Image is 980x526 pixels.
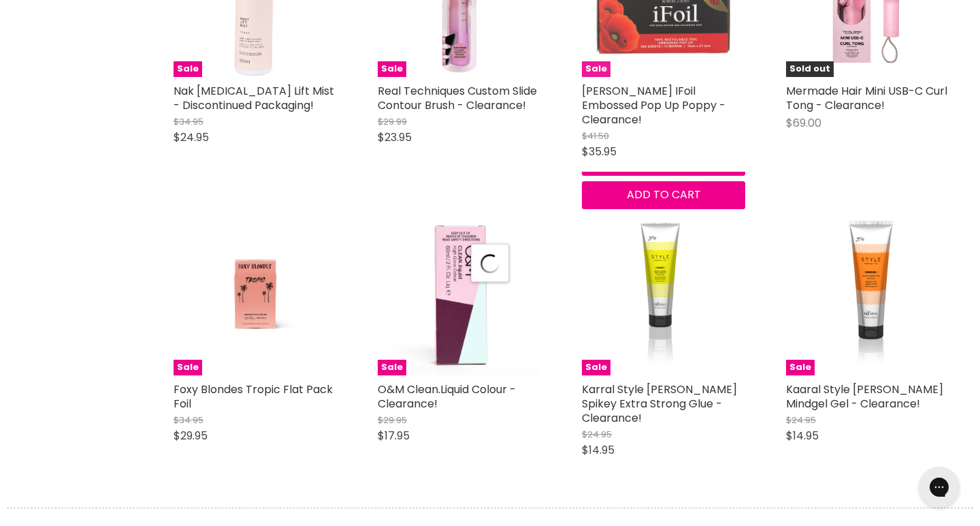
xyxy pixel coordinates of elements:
a: Nak [MEDICAL_DATA] Lift Mist - Discontinued Packaging! [174,83,334,113]
img: Foxy Blondes Tropic Flat Pack Foil [194,212,316,375]
span: $69.00 [786,115,821,131]
a: Karral Style Perfetto Spikey Extra Strong Glue - Clearance!Sale [582,212,745,375]
a: Real Techniques Custom Slide Contour Brush - Clearance! [378,83,537,113]
img: Kaaral Style Perfetto Mindgel Gel - Clearance! [838,212,898,375]
img: Karral Style Perfetto Spikey Extra Strong Glue - Clearance! [632,212,696,375]
span: $14.95 [786,428,819,444]
span: $14.95 [582,442,615,458]
iframe: Gorgias live chat messenger [912,462,966,512]
span: Sale [378,360,406,375]
span: Sold out [786,61,834,77]
span: $29.95 [378,414,407,427]
span: $34.95 [174,115,203,128]
img: O&M Clean.Liquid Colour - Clearance! [380,212,539,375]
span: Sale [582,360,610,375]
span: $23.95 [378,129,412,145]
span: Sale [582,61,610,77]
a: Foxy Blondes Tropic Flat Pack FoilSale [174,212,337,375]
span: $34.95 [174,414,203,427]
a: Karral Style [PERSON_NAME] Spikey Extra Strong Glue - Clearance! [582,382,737,426]
button: Add to cart [582,181,745,208]
span: Add to cart [627,187,701,202]
span: $24.95 [582,428,612,441]
a: Kaaral Style Perfetto Mindgel Gel - Clearance!Sale [786,212,949,375]
span: Sale [378,61,406,77]
a: Kaaral Style [PERSON_NAME] Mindgel Gel - Clearance! [786,382,943,412]
span: $17.95 [378,428,410,444]
span: Sale [174,61,202,77]
span: $24.95 [174,129,209,145]
span: Sale [174,360,202,375]
span: Sale [786,360,815,375]
span: $29.99 [378,115,407,128]
span: $24.95 [786,414,816,427]
a: O&M Clean.Liquid Colour - Clearance! [378,382,516,412]
a: Mermade Hair Mini USB-C Curl Tong - Clearance! [786,83,947,113]
span: $41.50 [582,129,609,142]
span: $35.95 [582,144,617,159]
a: O&M Clean.Liquid Colour - Clearance!Sale [378,212,541,375]
a: [PERSON_NAME] IFoil Embossed Pop Up Poppy - Clearance! [582,83,725,127]
a: Foxy Blondes Tropic Flat Pack Foil [174,382,333,412]
span: $29.95 [174,428,208,444]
